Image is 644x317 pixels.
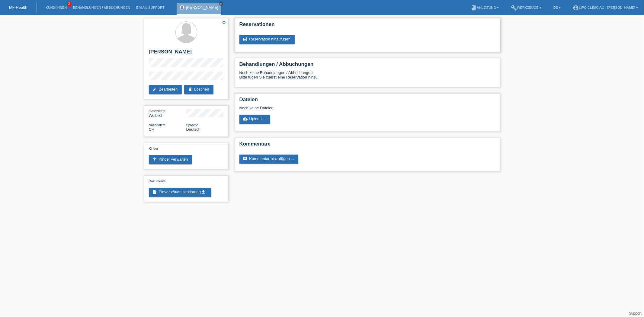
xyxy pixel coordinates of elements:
i: cloud_upload [243,117,248,121]
i: build [511,5,517,11]
span: Deutsch [186,127,201,132]
a: Kund*innen [43,6,70,9]
a: cloud_uploadUpload ... [239,115,271,124]
a: deleteLöschen [184,85,213,94]
span: 2 [67,2,72,7]
a: Behandlungen / Abbuchungen [70,6,133,9]
a: [PERSON_NAME] [186,5,218,10]
h2: Dateien [239,97,495,106]
span: Dokumente [149,179,166,183]
a: E-Mail Support [133,6,168,9]
a: star_border [222,20,227,26]
span: Sprache [186,123,199,127]
h2: [PERSON_NAME] [149,49,224,58]
a: DE ▾ [550,6,564,9]
i: book [471,5,477,11]
a: descriptionEinverständniserklärungget_app [149,188,211,197]
h2: Kommentare [239,141,495,150]
div: Weiblich [149,109,186,118]
i: delete [188,87,193,92]
i: accessibility_new [152,157,157,162]
a: Support [629,311,642,315]
span: Geschlecht [149,109,165,113]
a: accessibility_newKinder verwalten [149,155,192,164]
a: close [219,2,223,6]
a: editBearbeiten [149,85,182,94]
a: account_circleLIPO CLINIC AG - [PERSON_NAME] ▾ [570,6,641,9]
i: description [152,190,157,194]
div: Noch keine Behandlungen / Abbuchungen Bitte fügen Sie zuerst eine Reservation hinzu. [239,70,495,84]
i: post_add [243,37,248,42]
h2: Behandlungen / Abbuchungen [239,61,495,70]
span: Schweiz [149,127,155,132]
i: star_border [222,20,227,25]
span: Nationalität [149,123,165,127]
h2: Reservationen [239,21,495,30]
i: account_circle [573,5,579,11]
a: post_addReservation hinzufügen [239,35,295,44]
i: close [219,2,223,5]
a: bookAnleitung ▾ [468,6,502,9]
div: Noch keine Dateien [239,106,424,110]
a: commentKommentar hinzufügen ... [239,155,299,164]
span: Kinder [149,147,159,150]
i: comment [243,156,248,161]
i: edit [152,87,157,92]
i: get_app [201,190,206,194]
a: buildWerkzeuge ▾ [508,6,544,9]
a: MF Health [9,5,27,10]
